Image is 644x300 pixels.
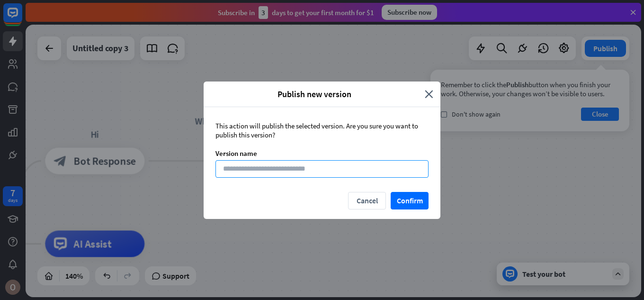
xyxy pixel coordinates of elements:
[211,89,418,100] span: Publish new version
[8,4,36,32] button: Open LiveChat chat widget
[425,89,433,100] i: close
[215,149,429,158] div: Version name
[391,192,429,209] button: Confirm
[348,192,386,209] button: Cancel
[215,121,429,139] div: This action will publish the selected version. Are you sure you want to publish this version?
